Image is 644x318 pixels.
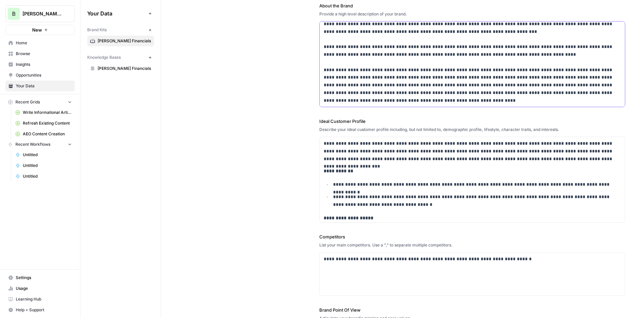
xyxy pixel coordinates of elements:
span: Your Data [16,83,72,89]
a: Home [5,38,75,48]
div: Provide a high level description of your brand. [319,11,625,17]
span: Settings [16,275,72,281]
a: Untitled [12,149,75,160]
label: Brand Point Of View [319,307,625,313]
span: Insights [16,61,72,67]
label: About the Brand [319,2,625,9]
span: Recent Workflows [15,141,50,147]
span: AEO Content Creation [23,131,72,137]
a: Untitled [12,160,75,171]
span: Knowledge Bases [87,54,121,60]
span: Opportunities [16,72,72,78]
span: Brand Kits [87,27,107,33]
button: Help + Support [5,305,75,315]
span: Browse [16,51,72,57]
a: Insights [5,59,75,70]
span: [PERSON_NAME] Financials [98,38,151,44]
a: Learning Hub [5,294,75,305]
a: Usage [5,283,75,294]
span: Untitled [23,173,72,179]
a: Browse [5,48,75,59]
span: Help + Support [16,307,72,313]
a: Settings [5,272,75,283]
button: Recent Workflows [5,139,75,149]
span: [PERSON_NAME] Financials [98,65,151,72]
div: List your main competitors. Use a "," to separate multiple competitors. [319,242,625,248]
span: New [32,27,42,33]
label: Ideal Customer Profile [319,118,625,125]
button: Recent Grids [5,97,75,107]
label: Competitors [319,233,625,240]
span: Learning Hub [16,296,72,302]
span: Usage [16,285,72,291]
a: AEO Content Creation [12,129,75,139]
span: Recent Grids [15,99,40,105]
span: Write Informational Article (1) [23,109,72,116]
button: Workspace: Bennett Financials [5,5,75,22]
span: Refresh Existing Content [23,120,72,126]
a: Refresh Existing Content [12,118,75,129]
a: Write Informational Article (1) [12,107,75,118]
a: Untitled [12,171,75,182]
span: [PERSON_NAME] Financials [22,10,63,17]
a: [PERSON_NAME] Financials [87,36,154,46]
span: B [12,10,15,18]
span: Untitled [23,152,72,158]
button: New [5,25,75,35]
span: Your Data [87,9,146,17]
span: Home [16,40,72,46]
a: [PERSON_NAME] Financials [87,63,154,74]
div: Describe your ideal customer profile including, but not limited to, demographic profile, lifestyl... [319,127,625,133]
a: Your Data [5,81,75,91]
a: Opportunities [5,70,75,81]
span: Untitled [23,163,72,169]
